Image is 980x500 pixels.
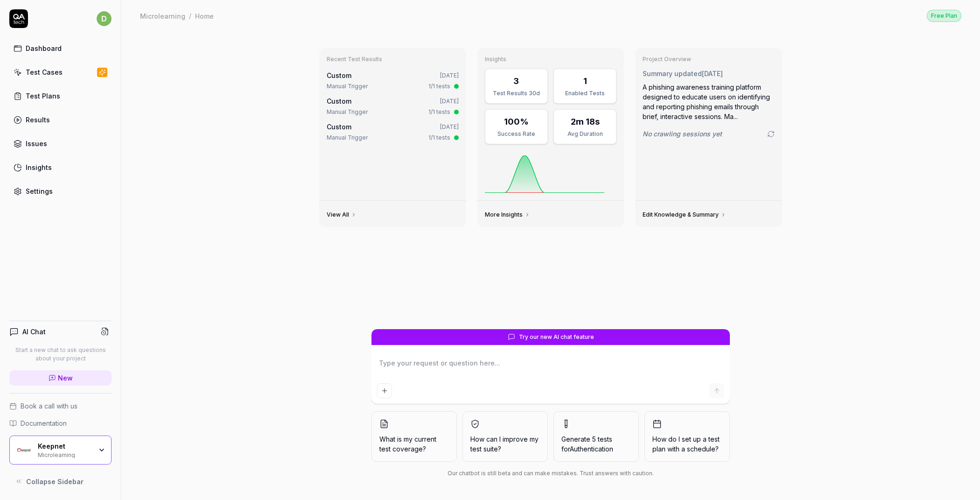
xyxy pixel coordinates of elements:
[22,327,46,337] h4: AI Chat
[189,11,191,21] div: /
[58,373,73,383] span: New
[504,115,529,128] div: 100%
[9,346,112,363] p: Start a new chat to ask questions about your project
[519,333,594,341] span: Try our new AI chat feature
[927,9,961,22] button: Free Plan
[571,115,600,128] div: 2m 18s
[327,134,368,142] div: Manual Trigger
[553,411,639,462] button: Generate 5 tests forAuthentication
[26,115,50,125] div: Results
[38,442,92,451] div: Keepnet
[325,94,461,118] a: Custom[DATE]Manual Trigger1/1 tests
[195,11,214,21] div: Home
[9,87,112,105] a: Test Plans
[428,108,450,116] div: 1/1 tests
[21,401,77,411] span: Book a call with us
[513,75,519,87] div: 3
[9,401,112,411] a: Book a call with us
[140,11,185,21] div: Microlearning
[428,134,450,142] div: 1/1 tests
[560,89,610,98] div: Enabled Tests
[371,411,457,462] button: What is my current test coverage?
[379,434,449,454] span: What is my current test coverage?
[327,108,368,116] div: Manual Trigger
[327,71,351,79] span: Custom
[462,411,548,462] button: How can I improve my test suite?
[327,211,357,218] a: View All
[440,98,459,105] time: [DATE]
[9,182,112,200] a: Settings
[583,75,587,87] div: 1
[643,82,775,121] div: A phishing awareness training platform designed to educate users on identifying and reporting phi...
[491,89,542,98] div: Test Results 30d
[9,134,112,153] a: Issues
[38,451,92,458] div: Microlearning
[9,472,112,491] button: Collapse Sidebar
[97,11,112,26] span: d
[485,211,530,218] a: More Insights
[643,211,726,218] a: Edit Knowledge & Summary
[325,69,461,92] a: Custom[DATE]Manual Trigger1/1 tests
[9,39,112,57] a: Dashboard
[428,82,450,91] div: 1/1 tests
[561,435,613,453] span: Generate 5 tests for Authentication
[9,63,112,81] a: Test Cases
[327,82,368,91] div: Manual Trigger
[485,56,617,63] h3: Insights
[9,436,112,465] button: Keepnet LogoKeepnetMicrolearning
[26,186,53,196] div: Settings
[26,91,60,101] div: Test Plans
[9,158,112,176] a: Insights
[26,67,63,77] div: Test Cases
[440,123,459,130] time: [DATE]
[9,370,112,386] a: New
[9,111,112,129] a: Results
[643,129,722,139] span: No crawling sessions yet
[702,70,723,77] time: [DATE]
[644,411,730,462] button: How do I set up a test plan with a schedule?
[560,130,610,138] div: Avg Duration
[26,139,47,148] div: Issues
[15,442,32,458] img: Keepnet Logo
[371,469,730,478] div: Our chatbot is still beta and can make mistakes. Trust answers with caution.
[26,477,84,486] span: Collapse Sidebar
[767,130,775,138] a: Go to crawling settings
[26,43,62,53] div: Dashboard
[652,434,722,454] span: How do I set up a test plan with a schedule?
[97,9,112,28] button: d
[470,434,540,454] span: How can I improve my test suite?
[643,70,702,77] span: Summary updated
[325,120,461,144] a: Custom[DATE]Manual Trigger1/1 tests
[26,162,52,172] div: Insights
[643,56,775,63] h3: Project Overview
[21,418,67,428] span: Documentation
[327,97,351,105] span: Custom
[377,383,392,398] button: Add attachment
[9,418,112,428] a: Documentation
[327,56,459,63] h3: Recent Test Results
[491,130,542,138] div: Success Rate
[327,123,351,131] span: Custom
[440,72,459,79] time: [DATE]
